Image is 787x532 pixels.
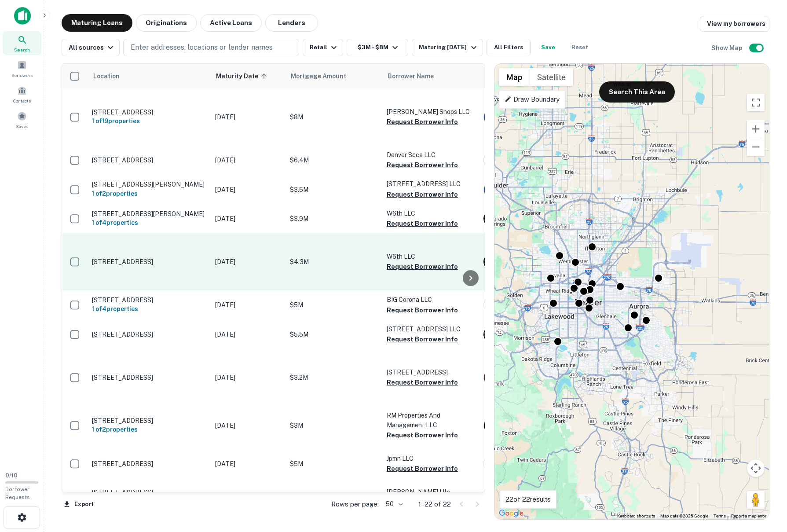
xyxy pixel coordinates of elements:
[387,463,458,474] button: Request Borrower Info
[92,189,206,198] h6: 1 of 2 properties
[131,42,273,53] p: Enter addresses, locations or lender names
[505,494,551,505] p: 22 of 22 results
[483,489,615,505] div: Ford Motor Company
[387,261,458,272] button: Request Borrower Info
[215,257,281,267] p: [DATE]
[215,373,281,382] p: [DATE]
[387,324,475,334] p: [STREET_ADDRESS] LLC
[419,42,479,53] div: Maturing [DATE]
[5,486,30,500] span: Borrower Requests
[387,295,475,305] p: BIG Corona LLC
[497,508,526,519] a: Open this area in Google Maps (opens a new window)
[483,182,615,198] div: Everbank
[387,487,475,497] p: [PERSON_NAME] Lllp
[484,370,499,385] img: picture
[211,64,286,88] th: Maturity Date
[5,472,18,479] span: 0 / 10
[92,330,206,338] p: [STREET_ADDRESS]
[418,499,451,510] p: 1–22 of 22
[215,330,281,339] p: [DATE]
[88,64,211,88] th: Location
[3,82,41,106] div: Contacts
[331,499,379,510] p: Rows per page:
[215,112,281,122] p: [DATE]
[387,411,475,430] p: RM Properties And Management LLC
[412,39,483,56] button: Maturing [DATE]
[387,150,475,160] p: Denver Scca LLC
[483,370,615,385] div: Redstone Bank
[487,39,531,56] button: All Filters
[3,31,41,55] a: Search
[747,138,765,156] button: Zoom out
[290,300,378,310] p: $5M
[62,39,120,56] button: All sources
[747,94,765,111] button: Toggle fullscreen view
[215,300,281,310] p: [DATE]
[387,430,458,440] button: Request Borrower Info
[484,297,499,312] img: picture
[290,155,378,165] p: $6.4M
[387,117,458,127] button: Request Borrower Info
[92,488,206,496] p: [STREET_ADDRESS]
[215,459,281,469] p: [DATE]
[92,460,206,468] p: [STREET_ADDRESS]
[387,209,475,218] p: W6th LLC
[215,185,281,194] p: [DATE]
[92,218,206,227] h6: 1 of 4 properties
[700,16,769,32] a: View my borrowers
[387,160,458,170] button: Request Borrower Info
[660,514,708,518] span: Map data ©2025 Google
[265,14,318,32] button: Lenders
[290,112,378,122] p: $8M
[14,46,30,53] span: Search
[484,418,499,433] img: picture
[747,459,765,477] button: Map camera controls
[216,71,270,81] span: Maturity Date
[483,109,615,125] div: Everbank
[215,214,281,224] p: [DATE]
[505,94,560,105] p: Draw Boundary
[92,210,206,218] p: [STREET_ADDRESS][PERSON_NAME]
[382,64,479,88] th: Borrower Name
[290,373,378,382] p: $3.2M
[16,123,29,130] span: Saved
[92,417,206,425] p: [STREET_ADDRESS]
[711,43,744,53] h6: Show Map
[92,304,206,314] h6: 1 of 4 properties
[714,514,726,518] a: Terms (opens in new tab)
[599,81,675,103] button: Search This Area
[215,155,281,165] p: [DATE]
[92,180,206,188] p: [STREET_ADDRESS][PERSON_NAME]
[484,153,499,168] img: picture
[92,108,206,116] p: [STREET_ADDRESS]
[286,64,382,88] th: Mortgage Amount
[743,462,787,504] iframe: Chat Widget
[499,68,530,86] button: Show street map
[290,214,378,224] p: $3.9M
[69,42,116,53] div: All sources
[530,68,573,86] button: Show satellite imagery
[290,257,378,267] p: $4.3M
[92,116,206,126] h6: 1 of 19 properties
[387,377,458,388] button: Request Borrower Info
[731,514,766,518] a: Report a map error
[92,374,206,382] p: [STREET_ADDRESS]
[3,57,41,81] a: Borrowers
[93,71,120,81] span: Location
[387,252,475,261] p: W6th LLC
[136,14,197,32] button: Originations
[11,72,33,79] span: Borrowers
[3,108,41,132] a: Saved
[291,71,358,81] span: Mortgage Amount
[387,107,475,117] p: [PERSON_NAME] Shops LLC
[13,97,31,104] span: Contacts
[566,39,594,56] button: Reset
[123,39,299,56] button: Enter addresses, locations or lender names
[387,367,475,377] p: [STREET_ADDRESS]
[215,421,281,430] p: [DATE]
[382,498,404,510] div: 50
